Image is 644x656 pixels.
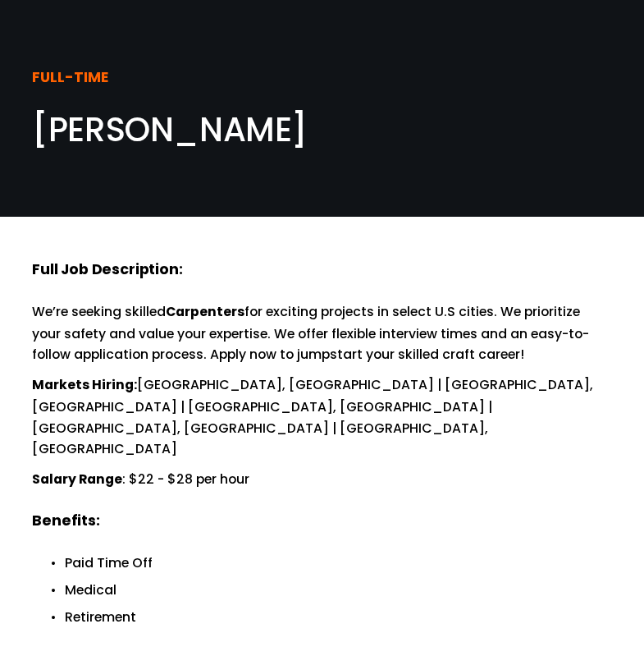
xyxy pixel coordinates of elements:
[65,607,612,627] p: Retirement
[65,553,612,573] p: Paid Time Off
[32,375,137,397] strong: Markets Hiring:
[32,470,122,492] strong: Salary Range
[65,580,612,600] p: Medical
[32,66,108,91] strong: FULL-TIME
[32,258,182,283] strong: Full Job Description:
[32,509,99,534] strong: Benefits:
[32,107,308,153] span: [PERSON_NAME]
[32,301,612,365] p: We’re seeking skilled for exciting projects in select U.S cities. We prioritize your safety and v...
[166,302,244,324] strong: Carpenters
[32,374,612,459] p: [GEOGRAPHIC_DATA], [GEOGRAPHIC_DATA] | [GEOGRAPHIC_DATA], [GEOGRAPHIC_DATA] | [GEOGRAPHIC_DATA], ...
[32,469,612,491] p: : $22 - $28 per hour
